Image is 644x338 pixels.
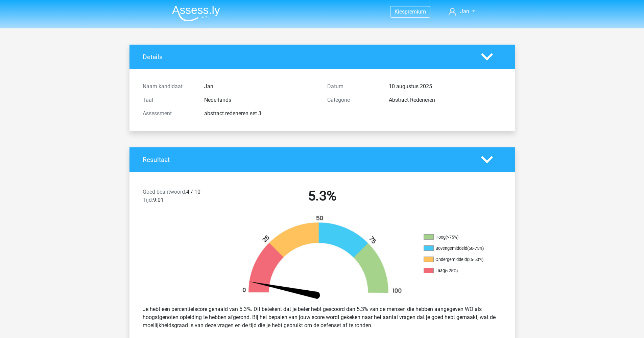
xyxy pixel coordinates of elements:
[138,82,199,91] div: Naam kandidaat
[446,235,458,240] div: (>75%)
[143,189,186,195] span: Goed beantwoord:
[384,96,507,104] div: Abstract Redeneren
[405,8,426,15] span: premium
[138,96,199,104] div: Taal
[143,156,471,164] h4: Resultaat
[322,96,384,104] div: Categorie
[424,268,491,274] li: Laag
[199,110,322,118] div: abstract redeneren set 3
[138,110,199,118] div: Assessment
[199,82,322,91] div: Jan
[322,82,384,91] div: Datum
[172,5,220,21] img: Assessly
[446,7,477,16] a: Jan
[143,53,471,61] h4: Details
[445,268,458,273] div: (<25%)
[424,257,491,263] li: Ondergemiddeld
[138,303,507,332] div: Je hebt een percentielscore gehaald van 5.3%. Dit betekent dat je beter hebt gescoord dan 5.3% va...
[467,246,484,251] div: (50-75%)
[390,7,430,16] a: Kiespremium
[460,8,469,15] span: Jan
[199,96,322,104] div: Nederlands
[143,197,153,203] span: Tijd:
[424,245,491,251] li: Bovengemiddeld
[384,82,507,91] div: 10 augustus 2025
[235,188,409,204] h2: 5.3%
[231,215,413,300] img: 5.875b3b3230aa.png
[467,257,483,262] div: (25-50%)
[138,188,230,207] div: 4 / 10 9:01
[424,234,491,240] li: Hoog
[395,8,405,15] span: Kies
